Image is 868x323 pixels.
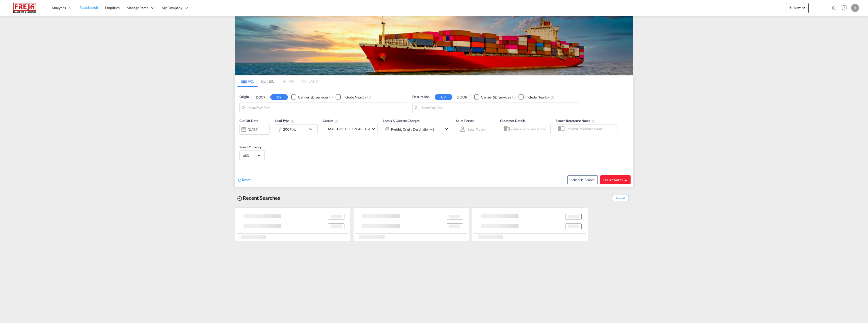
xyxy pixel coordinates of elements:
div: Origin DOOR CY Checkbox No InkUnchecked: Search for CY (Container Yard) services for all selected... [235,87,633,187]
span: New [788,6,807,10]
div: 20GP x1 [283,126,296,133]
input: Search by Port [249,104,404,112]
img: 586607c025bf11f083711d99603023e7.png [8,2,42,14]
div: Include Nearby [525,95,549,100]
div: [DATE] [248,127,258,132]
md-icon: icon-information-outline [291,119,295,123]
md-pagination-wrapper: Use the left and right arrow keys to navigate between tabs [237,76,318,87]
md-icon: icon-chevron-down [801,5,807,11]
span: Reset [242,178,251,182]
button: CY [270,94,288,100]
input: Enter Customer Details [511,125,549,133]
button: Note: By default Schedule search will only considerorigin ports, destination ports and cut off da... [567,175,598,184]
md-icon: Unchecked: Ignores neighbouring ports when fetching rates.Checked : Includes neighbouring ports w... [367,95,371,99]
span: USD [243,153,257,158]
div: icon-magnify [831,6,837,13]
button: Search Ratesicon-arrow-right [600,175,631,184]
md-icon: Unchecked: Search for CY (Container Yard) services for all selected carriers.Checked : Search for... [329,95,333,99]
span: Carrier [323,119,338,123]
md-checkbox: Checkbox No Ink [474,94,511,100]
md-checkbox: Checkbox No Ink [336,94,366,100]
span: Manage Rates [127,5,148,10]
div: J [851,4,859,12]
span: Show All [612,195,629,201]
div: Recent Searches [235,192,282,204]
img: LCL+%26+FCL+BACKGROUND.png [235,16,633,75]
span: Customer Details [500,119,526,123]
md-icon: Unchecked: Search for CY (Container Yard) services for all selected carriers.Checked : Search for... [512,95,516,99]
span: My Company [162,5,182,10]
button: DOOR [453,94,471,100]
span: Origin [239,94,249,100]
div: 20GP x1icon-chevron-down [275,124,318,134]
div: Freight Origin Destination Factory Stuffingicon-chevron-down [383,124,451,134]
md-icon: icon-backup-restore [237,195,243,202]
md-select: Select Currency: $ USDUnited States Dollar [242,152,262,159]
span: Destination [412,94,429,100]
md-icon: icon-chevron-down [308,126,316,132]
md-icon: Your search will be saved by the below given name [592,119,596,123]
button: icon-plus 400-fgNewicon-chevron-down [786,3,809,13]
span: Search Reference Name [556,119,596,123]
span: Analytics [51,5,66,10]
button: CY [435,94,452,100]
md-icon: icon-arrow-right [624,179,628,182]
md-checkbox: Checkbox No Ink [519,94,549,100]
md-select: Sales Person [467,126,486,133]
span: Locals & Custom Charges [383,119,420,123]
md-icon: icon-chevron-down [443,126,449,132]
input: Search by Port [421,104,577,112]
md-icon: The selected Trucker/Carrierwill be displayed in the rate results If the rates are from another f... [334,119,338,123]
div: Include Nearby [342,95,366,100]
div: Help [840,4,851,13]
md-tab-item: FCL [237,76,258,87]
span: Enquiries [105,6,120,10]
div: icon-refreshReset [237,177,251,183]
div: Carrier SD Services [481,95,511,100]
div: Carrier SD Services [298,95,328,100]
input: Search Reference Name [565,125,617,133]
span: Search Currency [239,145,261,149]
span: Help [840,4,849,12]
md-datepicker: Select [239,134,243,141]
span: Rate Search [79,5,98,10]
span: CMA CGM SPOTON API +84 [325,127,370,132]
span: Sales Person [456,119,474,123]
md-icon: icon-refresh [237,178,242,182]
span: Load Type [275,119,295,123]
span: Search Rates [603,178,628,182]
md-checkbox: Checkbox No Ink [291,94,328,100]
md-icon: Unchecked: Ignores neighbouring ports when fetching rates.Checked : Includes neighbouring ports w... [551,95,555,99]
span: Cut Off Date [239,119,258,123]
div: Freight Origin Destination Factory Stuffing [391,126,434,133]
md-icon: icon-plus 400-fg [788,5,794,11]
md-tab-item: LCL [258,76,278,87]
div: [DATE] [239,124,270,135]
md-icon: icon-magnify [831,6,837,11]
button: DOOR [252,94,269,100]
